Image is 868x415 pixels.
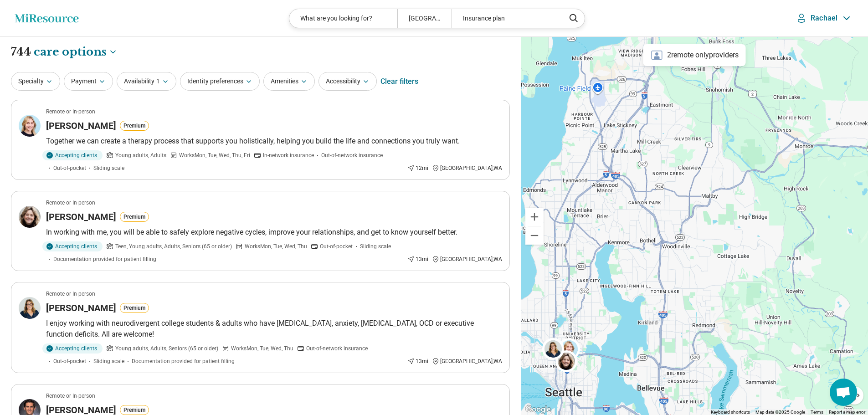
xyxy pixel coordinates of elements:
[93,357,124,365] span: Sliding scale
[180,72,260,91] button: Identity preferences
[34,44,118,60] button: Care options
[321,151,383,159] span: Out-of-network insurance
[179,151,250,159] span: Works Mon, Tue, Wed, Thu, Fri
[432,255,502,263] div: [GEOGRAPHIC_DATA] , WA
[120,405,149,415] button: Premium
[306,344,368,353] span: Out-of-network insurance
[53,164,86,172] span: Out-of-pocket
[397,9,452,28] div: [GEOGRAPHIC_DATA]
[34,44,107,60] span: care options
[46,318,502,340] p: I enjoy working with neurodivergent college students & adults who have [MEDICAL_DATA], anxiety, [...
[432,357,502,365] div: [GEOGRAPHIC_DATA] , WA
[46,136,502,147] p: Together we can create a therapy process that supports you holistically, helping you build the li...
[46,210,116,223] h3: [PERSON_NAME]
[525,208,544,226] button: Zoom in
[263,151,314,159] span: In-network insurance
[11,72,60,91] button: Specialty
[42,150,103,160] div: Accepting clients
[115,151,166,159] span: Young adults, Adults
[829,410,865,415] a: Report a map error
[525,226,544,245] button: Zoom out
[132,357,235,365] span: Documentation provided for patient filling
[46,108,95,116] p: Remote or In-person
[93,164,124,172] span: Sliding scale
[432,164,502,172] div: [GEOGRAPHIC_DATA] , WA
[53,255,156,263] span: Documentation provided for patient filling
[318,72,377,91] button: Accessibility
[755,410,805,415] span: Map data ©2025 Google
[120,121,149,131] button: Premium
[42,343,103,354] div: Accepting clients
[360,242,391,251] span: Sliding scale
[64,72,113,91] button: Payment
[117,72,176,91] button: Availability1
[46,199,95,207] p: Remote or In-person
[115,344,218,353] span: Young adults, Adults, Seniors (65 or older)
[115,242,232,251] span: Teen, Young adults, Adults, Seniors (65 or older)
[42,241,103,251] div: Accepting clients
[289,9,397,28] div: What are you looking for?
[643,44,746,66] div: 2 remote only providers
[263,72,315,91] button: Amenities
[407,357,428,365] div: 13 mi
[46,119,116,132] h3: [PERSON_NAME]
[156,77,160,86] span: 1
[53,357,86,365] span: Out-of-pocket
[811,14,837,23] p: Rachael
[11,44,118,60] h1: 744
[46,227,502,238] p: In working with me, you will be able to safely explore negative cycles, improve your relationship...
[380,71,418,92] div: Clear filters
[231,344,293,353] span: Works Mon, Tue, Wed, Thu
[46,392,95,400] p: Remote or In-person
[320,242,353,251] span: Out-of-pocket
[452,9,560,28] div: Insurance plan
[120,212,149,222] button: Premium
[46,290,95,298] p: Remote or In-person
[830,379,857,406] div: Open chat
[811,410,823,415] a: Terms (opens in new tab)
[407,164,428,172] div: 12 mi
[407,255,428,263] div: 13 mi
[245,242,307,251] span: Works Mon, Tue, Wed, Thu
[120,303,149,313] button: Premium
[46,302,116,314] h3: [PERSON_NAME]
